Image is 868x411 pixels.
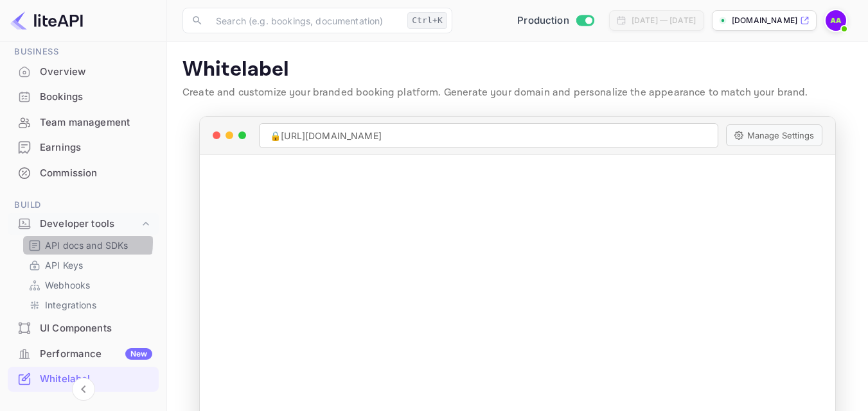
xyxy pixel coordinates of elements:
div: Whitelabel [8,367,159,392]
div: Commission [40,166,152,181]
div: Bookings [40,90,152,105]
p: Integrations [45,298,96,312]
div: Team management [40,115,152,130]
div: Overview [8,60,159,85]
div: Webhooks [23,276,154,294]
a: Commission [8,161,159,185]
p: API docs and SDKs [45,239,128,252]
p: Whitelabel [182,57,853,83]
a: Bookings [8,85,159,108]
a: UI Components [8,316,159,340]
span: Business [8,45,159,59]
div: Earnings [40,140,152,155]
span: Production [517,13,569,28]
div: Commission [8,161,159,186]
a: Webhooks [28,278,148,292]
div: Earnings [8,135,159,160]
div: 🔒 [URL][DOMAIN_NAME] [259,123,718,148]
div: API docs and SDKs [23,236,154,255]
div: Developer tools [40,217,139,231]
a: API Keys [28,258,148,272]
button: Manage Settings [726,124,822,146]
div: Switch to Sandbox mode [512,13,599,28]
div: Overview [40,65,152,80]
img: Alex Ali [826,10,846,31]
div: UI Components [8,316,159,341]
div: Bookings [8,85,159,110]
div: Ctrl+K [407,12,447,29]
span: Build [8,198,159,212]
a: API docs and SDKs [28,239,148,252]
div: Developer tools [8,213,159,235]
div: PerformanceNew [8,342,159,367]
a: Whitelabel [8,367,159,390]
a: Team management [8,110,159,134]
div: Integrations [23,296,154,314]
div: Performance [40,347,152,362]
div: [DATE] — [DATE] [632,15,696,26]
p: Webhooks [45,278,90,292]
button: Collapse navigation [72,378,95,401]
p: API Keys [45,258,83,272]
a: Overview [8,60,159,83]
div: API Keys [23,256,154,274]
div: UI Components [40,321,152,336]
input: Search (e.g. bookings, documentation) [208,8,402,33]
a: PerformanceNew [8,342,159,365]
img: LiteAPI logo [10,10,83,31]
div: Team management [8,110,159,135]
p: [DOMAIN_NAME] [732,15,797,26]
a: Earnings [8,135,159,159]
p: Create and customize your branded booking platform. Generate your domain and personalize the appe... [182,85,853,101]
a: Integrations [28,298,148,312]
div: New [125,348,152,360]
div: Whitelabel [40,372,152,387]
